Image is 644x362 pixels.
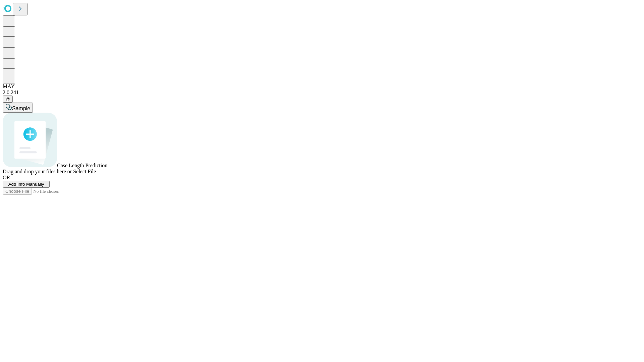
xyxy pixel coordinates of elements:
span: Drag and drop your files here or [3,169,72,174]
span: Select File [73,169,96,174]
button: Add Info Manually [3,181,50,188]
span: OR [3,175,10,180]
span: Case Length Prediction [57,163,107,168]
span: @ [5,97,10,102]
div: 2.0.241 [3,89,641,96]
span: Sample [12,106,30,111]
div: MAY [3,83,641,89]
button: @ [3,96,13,103]
button: Sample [3,103,33,113]
span: Add Info Manually [8,182,44,187]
